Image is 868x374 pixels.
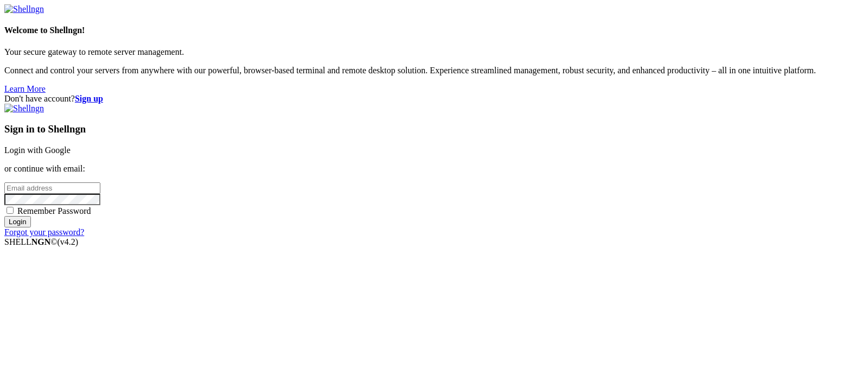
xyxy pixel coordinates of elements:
img: Shellngn [4,104,44,113]
input: Email address [4,182,100,194]
p: or continue with email: [4,164,864,174]
span: Remember Password [17,206,91,215]
a: Sign up [75,94,103,103]
h3: Sign in to Shellngn [4,123,864,135]
div: Don't have account? [4,94,864,104]
b: NGN [31,237,51,246]
input: Remember Password [7,207,14,214]
span: 4.2.0 [58,237,79,246]
img: Shellngn [4,4,44,14]
a: Forgot your password? [4,227,84,237]
input: Login [4,216,31,227]
p: Your secure gateway to remote server management. [4,47,864,57]
p: Connect and control your servers from anywhere with our powerful, browser-based terminal and remo... [4,66,864,75]
a: Login with Google [4,145,71,155]
span: SHELL © [4,237,78,246]
a: Learn More [4,84,46,93]
h4: Welcome to Shellngn! [4,26,864,35]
